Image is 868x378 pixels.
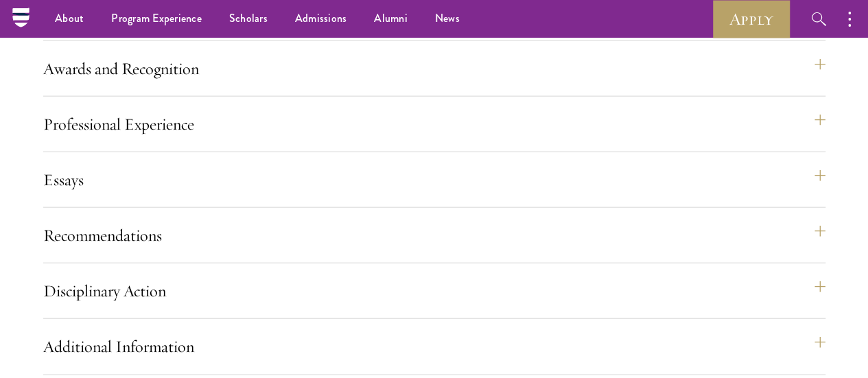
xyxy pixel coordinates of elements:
button: Disciplinary Action [43,274,825,307]
button: Essays [43,163,825,196]
button: Recommendations [43,219,825,252]
button: Professional Experience [43,108,825,141]
button: Awards and Recognition [43,52,825,85]
button: Additional Information [43,330,825,363]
